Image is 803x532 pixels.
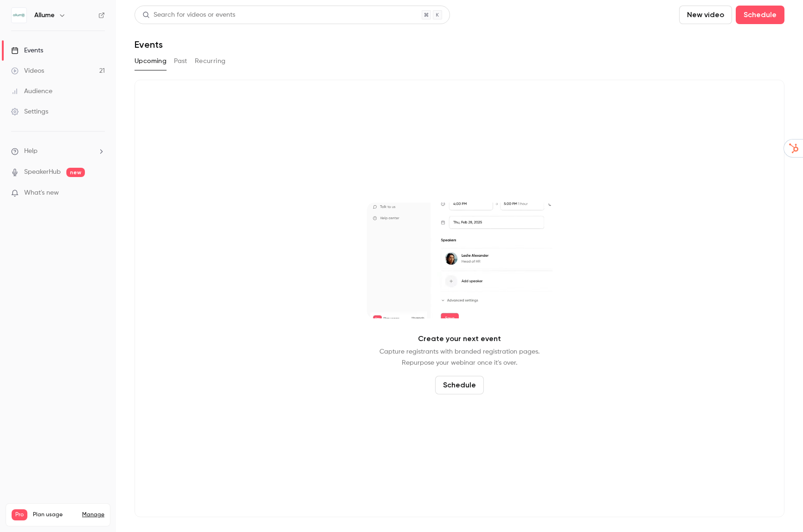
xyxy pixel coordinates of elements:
[82,511,104,519] a: Manage
[174,54,187,69] button: Past
[11,87,52,96] div: Audience
[11,107,48,116] div: Settings
[12,8,26,23] img: Allume
[24,188,59,198] span: What's new
[11,66,44,76] div: Videos
[33,511,77,519] span: Plan usage
[24,167,61,177] a: SpeakerHub
[379,346,540,368] p: Capture registrants with branded registration pages. Repurpose your webinar once it's over.
[12,509,27,520] span: Pro
[679,6,732,24] button: New video
[135,54,167,69] button: Upcoming
[11,146,105,156] li: help-dropdown-opener
[24,146,38,156] span: Help
[94,189,105,197] iframe: Noticeable Trigger
[142,10,235,20] div: Search for videos or events
[435,376,484,394] button: Schedule
[11,46,43,55] div: Events
[135,39,163,50] h1: Events
[66,168,85,177] span: new
[418,333,501,344] p: Create your next event
[736,6,784,24] button: Schedule
[195,54,226,69] button: Recurring
[34,11,55,20] h6: Allume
